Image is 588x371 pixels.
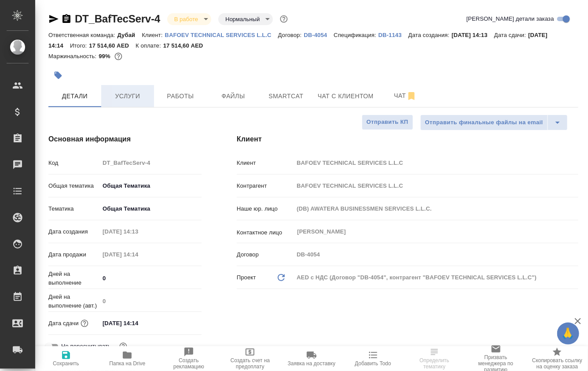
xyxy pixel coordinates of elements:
button: Скопировать ссылку [61,14,72,24]
input: Пустое поле [99,248,176,261]
p: 99% [99,53,112,59]
input: Пустое поле [294,156,578,169]
span: Чат [384,90,426,101]
button: 180.00 AED; [113,51,124,62]
p: Дата создания: [408,32,452,38]
p: Дней на выполнение (авт.) [48,293,99,310]
span: Скопировать ссылку на оценку заказа [532,357,583,370]
button: Отправить КП [362,115,413,130]
button: Призвать менеджера по развитию [465,346,527,371]
p: Контрагент [237,182,294,190]
p: К оплате: [136,42,163,49]
p: Дней на выполнение [48,270,99,287]
p: Договор: [278,32,304,38]
button: Скопировать ссылку на оценку заказа [526,346,588,371]
button: В работе [172,15,201,23]
p: BAFOEV TECHNICAL SERVICES L.L.C [165,32,278,38]
button: Нормальный [223,15,262,23]
input: Пустое поле [294,248,578,261]
p: Спецификация: [334,32,378,38]
div: split button [420,115,568,130]
div: В работе [218,13,273,25]
h4: Клиент [237,134,578,145]
p: Договор [237,250,294,259]
span: [PERSON_NAME] детали заказа [467,15,554,23]
a: BAFOEV TECHNICAL SERVICES L.L.C [165,31,278,38]
span: Smartcat [265,91,307,102]
p: [DATE] 14:13 [452,32,494,38]
button: Включи, если не хочешь, чтобы указанная дата сдачи изменилась после переставления заказа в 'Подтв... [118,341,129,352]
a: DB-4054 [304,31,334,38]
input: Пустое поле [99,156,202,169]
svg: Отписаться [406,91,417,101]
span: Создать рекламацию [163,357,214,370]
span: Услуги [107,91,149,102]
p: Дата создания [48,227,99,236]
input: ✎ Введи что-нибудь [99,272,202,285]
p: Ответственная команда: [48,32,118,38]
div: Общая Тематика [99,178,202,193]
button: Доп статусы указывают на важность/срочность заказа [278,13,290,25]
p: Контактное лицо [237,228,294,237]
button: Создать счет на предоплату [220,346,281,371]
p: Общая тематика [48,182,99,190]
div: Общая Тематика [99,201,202,216]
span: Не пересчитывать [61,342,111,351]
button: 🙏 [557,323,579,345]
button: Скопировать ссылку для ЯМессенджера [48,14,59,24]
span: Работы [159,91,202,102]
p: 17 514,60 AED [89,42,136,49]
p: Клиент: [142,32,165,38]
h4: Основная информация [48,134,202,145]
span: Отправить КП [367,117,408,127]
span: Добавить Todo [355,360,391,367]
input: Пустое поле [294,179,578,192]
p: Тематика [48,204,99,213]
button: Добавить Todo [342,346,404,371]
button: Заявка на доставку [281,346,342,371]
p: 17 514,60 AED [163,42,210,49]
p: Клиент [237,159,294,167]
a: DT_BafTecServ-4 [75,13,160,25]
button: Отправить финальные файлы на email [420,115,548,130]
span: Папка на Drive [109,360,145,367]
input: Пустое поле [294,202,578,215]
button: Сохранить [35,346,97,371]
span: Чат с клиентом [318,91,374,102]
p: DB-1143 [379,32,408,38]
p: DB-4054 [304,32,334,38]
p: Код [48,159,99,167]
span: Отправить финальные файлы на email [425,118,543,128]
span: Сохранить [53,360,79,367]
span: 🙏 [561,324,576,343]
span: Заявка на доставку [288,360,335,367]
p: Маржинальность: [48,53,99,59]
div: AED с НДС (Договор "DB-4054", контрагент "BAFOEV TECHNICAL SERVICES L.L.C") [294,270,578,285]
button: Папка на Drive [97,346,158,371]
button: Определить тематику [404,346,465,371]
p: Итого: [70,42,89,49]
input: Пустое поле [99,295,202,308]
button: Добавить тэг [48,66,68,85]
input: ✎ Введи что-нибудь [99,317,176,330]
span: Детали [54,91,96,102]
button: Если добавить услуги и заполнить их объемом, то дата рассчитается автоматически [79,318,90,329]
span: Определить тематику [409,357,460,370]
p: Дата сдачи [48,319,79,328]
p: Дата сдачи: [494,32,528,38]
div: В работе [167,13,211,25]
p: Наше юр. лицо [237,204,294,213]
a: DB-1143 [379,31,408,38]
p: Проект [237,273,256,282]
span: Создать счет на предоплату [225,357,276,370]
p: Дата продажи [48,250,99,259]
button: Создать рекламацию [158,346,220,371]
p: Дубай [118,32,142,38]
span: Файлы [212,91,254,102]
input: Пустое поле [99,225,176,238]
